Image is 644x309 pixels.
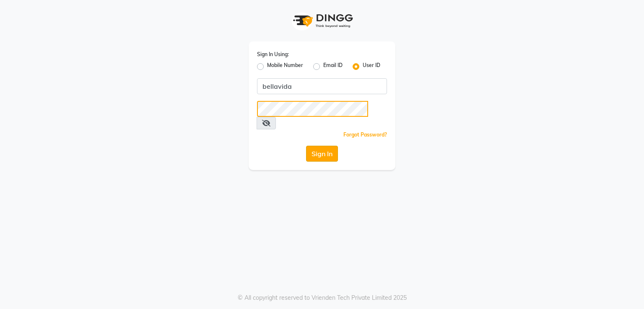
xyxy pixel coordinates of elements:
label: Sign In Using: [257,51,289,58]
a: Forgot Password? [343,131,387,138]
input: Username [257,101,368,117]
label: User ID [363,62,380,72]
input: Username [257,78,387,94]
label: Mobile Number [267,62,303,72]
button: Sign In [306,146,338,162]
img: logo1.svg [288,8,356,33]
label: Email ID [323,62,343,72]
